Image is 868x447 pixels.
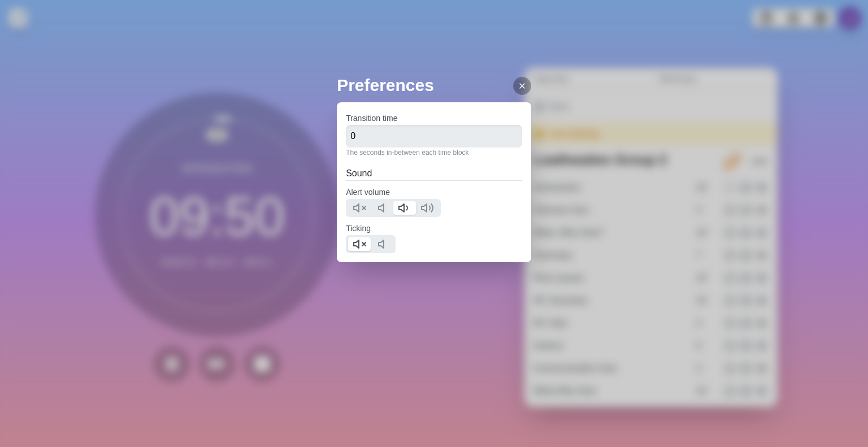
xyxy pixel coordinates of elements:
[346,147,522,158] p: The seconds in-between each time block
[346,188,390,197] label: Alert volume
[346,114,397,123] label: Transition time
[337,72,531,98] h2: Preferences
[346,167,522,180] h2: Sound
[346,224,371,233] label: Ticking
